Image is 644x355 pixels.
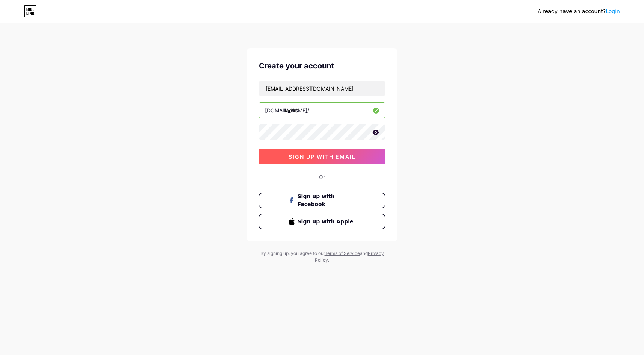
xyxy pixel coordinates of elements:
[606,8,620,14] a: Login
[265,106,309,114] div: [DOMAIN_NAME]/
[298,193,356,208] span: Sign up with Facebook
[259,149,385,164] button: sign up with email
[259,103,385,118] input: username
[259,60,385,71] div: Create your account
[258,250,386,264] div: By signing up, you agree to our and .
[319,173,325,181] div: Or
[289,153,356,160] span: sign up with email
[325,250,360,256] a: Terms of Service
[538,8,620,15] div: Already have an account?
[259,193,385,208] button: Sign up with Facebook
[259,81,385,96] input: Email
[298,218,356,226] span: Sign up with Apple
[259,214,385,229] button: Sign up with Apple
